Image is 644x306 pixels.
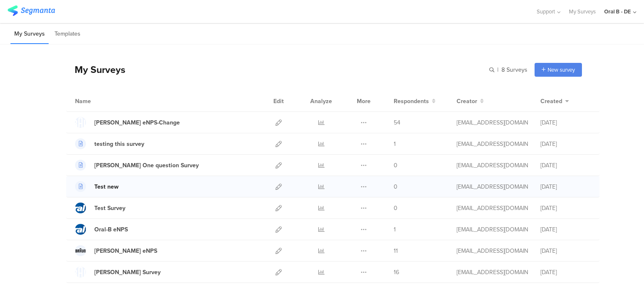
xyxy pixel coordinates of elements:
button: Respondents [394,97,436,106]
span: 11 [394,246,398,255]
a: [PERSON_NAME] eNPS [75,245,157,256]
div: kumar.p.40@pg.com [457,204,528,213]
button: Created [540,97,569,106]
span: New survey [548,66,575,74]
span: 8 Surveys [501,65,527,74]
span: 1 [394,140,396,148]
div: Oral B - DE [604,8,631,16]
div: [DATE] [540,182,591,191]
span: 16 [394,268,399,277]
li: Templates [51,24,84,44]
div: Test Survey [94,204,125,213]
div: BRAUN Survey [94,268,161,277]
div: kumar.p.40@pg.com [457,225,528,234]
span: Support [537,8,555,16]
span: Creator [457,97,477,106]
a: [PERSON_NAME] One question Survey [75,160,199,171]
a: Test new [75,181,119,192]
div: BRAUN eNPS [94,246,157,255]
span: 1 [394,225,396,234]
span: Respondents [394,97,429,106]
div: kumar.p.40@pg.com [457,268,528,277]
div: BRAUN eNPS-Change [94,118,180,127]
div: Test new [94,182,119,191]
a: testing this survey [75,138,144,149]
div: bp.pb@pg.com [457,140,528,148]
span: | [496,65,500,74]
span: 0 [394,161,397,170]
button: Creator [457,97,484,106]
div: [DATE] [540,161,591,170]
div: Analyze [309,91,334,112]
a: Oral-B eNPS [75,224,128,235]
div: [DATE] [540,140,591,148]
div: My Surveys [66,62,125,77]
div: bp.pb@pg.com [457,118,528,127]
a: Test Survey [75,202,125,213]
div: bp.pb@pg.com [457,161,528,170]
div: [DATE] [540,246,591,255]
li: My Surveys [10,24,49,44]
div: [DATE] [540,204,591,213]
div: More [355,91,373,112]
div: Name [75,97,125,106]
div: [DATE] [540,268,591,277]
div: [DATE] [540,225,591,234]
div: Oral-B eNPS [94,225,128,234]
div: kumar.p.40@pg.com [457,246,528,255]
img: segmanta logo [8,5,55,16]
div: Edit [270,91,288,112]
div: [DATE] [540,118,591,127]
span: Created [540,97,562,106]
a: [PERSON_NAME] Survey [75,267,161,277]
span: 0 [394,182,397,191]
div: Braun One question Survey [94,161,199,170]
a: [PERSON_NAME] eNPS-Change [75,117,180,128]
div: testing this survey [94,140,144,148]
span: 0 [394,204,397,213]
div: kumar.p.40@pg.com [457,182,528,191]
span: 54 [394,118,400,127]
